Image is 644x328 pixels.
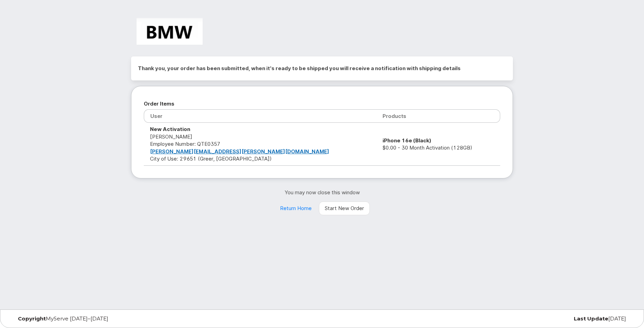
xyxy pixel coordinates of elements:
[144,123,376,165] td: [PERSON_NAME] City of Use: 29651 (Greer, [GEOGRAPHIC_DATA])
[376,123,500,165] td: $0.00 - 30 Month Activation (128GB)
[319,201,370,215] a: Start New Order
[376,109,500,123] th: Products
[131,189,513,196] p: You may now close this window
[137,18,203,45] img: BMW Manufacturing Co LLC
[274,201,318,215] a: Return Home
[144,99,500,109] h2: Order Items
[150,148,329,155] a: [PERSON_NAME][EMAIL_ADDRESS][PERSON_NAME][DOMAIN_NAME]
[574,315,608,322] strong: Last Update
[150,141,220,147] span: Employee Number: QTE0357
[13,316,219,321] div: MyServe [DATE]–[DATE]
[150,126,190,132] strong: New Activation
[144,109,376,123] th: User
[18,315,46,322] strong: Copyright
[138,63,506,74] h2: Thank you, your order has been submitted, when it's ready to be shipped you will receive a notifi...
[425,316,631,321] div: [DATE]
[383,137,431,144] strong: iPhone 16e (Black)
